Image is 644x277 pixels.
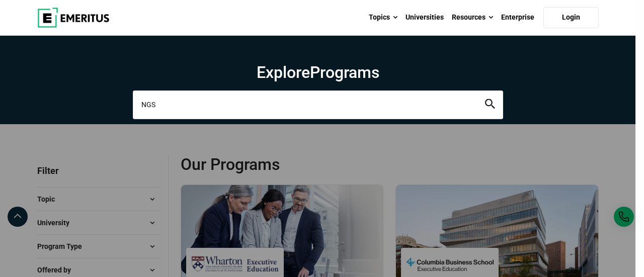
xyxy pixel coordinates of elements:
span: Programs [310,63,379,82]
a: search [485,102,495,111]
a: Login [543,7,599,28]
h1: Explore [133,62,503,82]
input: search-page [133,90,503,119]
button: search [485,99,495,111]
